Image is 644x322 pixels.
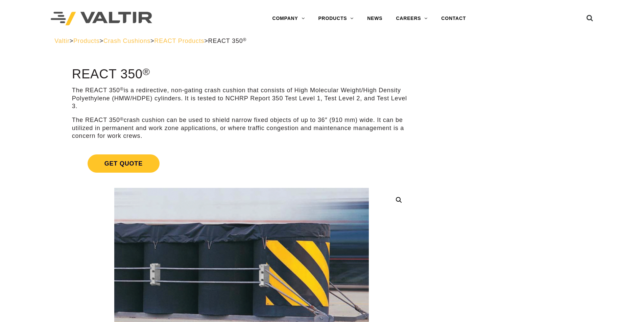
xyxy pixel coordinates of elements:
[243,37,247,42] sup: ®
[72,116,411,140] p: The REACT 350 crash cushion can be used to shield narrow fixed objects of up to 36″ (910 mm) wide...
[72,146,411,181] a: Get Quote
[265,12,311,25] a: COMPANY
[434,12,473,25] a: CONTACT
[143,66,150,77] sup: ®
[208,38,247,44] span: REACT 350
[389,12,434,25] a: CAREERS
[51,12,152,26] img: Valtir
[360,12,389,25] a: NEWS
[120,117,124,122] sup: ®
[120,86,124,92] sup: ®
[54,38,69,44] a: Valtir
[73,38,99,44] a: Products
[88,154,160,173] span: Get Quote
[154,38,204,44] a: REACT Products
[72,86,411,110] p: The REACT 350 is a redirective, non-gating crash cushion that consists of High Molecular Weight/H...
[103,38,150,44] a: Crash Cushions
[54,37,590,45] div: > > > >
[311,12,360,25] a: PRODUCTS
[72,67,411,81] h1: REACT 350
